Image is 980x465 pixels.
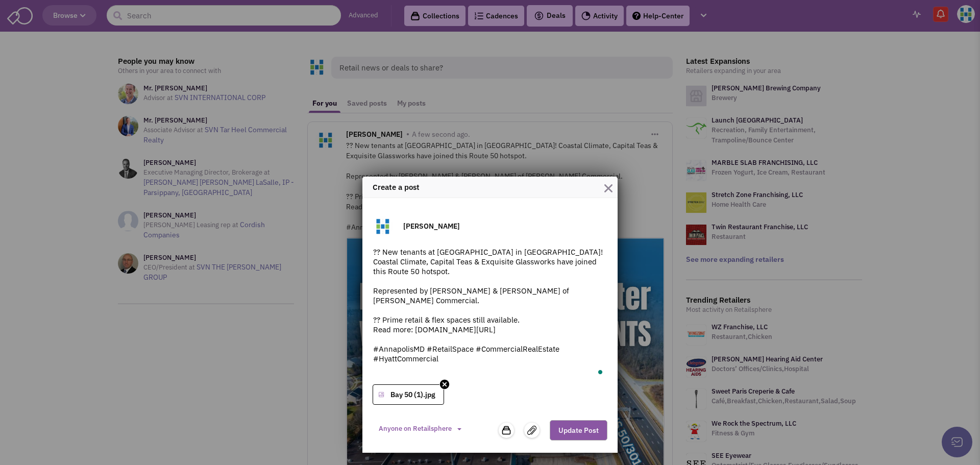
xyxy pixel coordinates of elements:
[550,420,607,440] button: Update Post
[390,390,438,399] h3: Bay 50 (1).jpg
[527,426,536,435] img: file.svg
[403,222,460,231] h3: [PERSON_NAME]
[379,424,452,433] span: Anyone on Retailsphere
[501,425,511,435] img: icon-collection-lavender.png
[373,182,612,192] h4: Create a post
[373,420,468,437] button: Anyone on Retailsphere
